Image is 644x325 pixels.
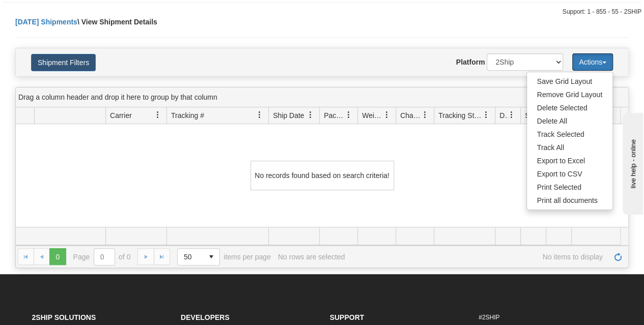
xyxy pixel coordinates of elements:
button: Shipment Filters [31,54,96,71]
span: Tracking # [171,110,204,121]
strong: Support [330,313,365,321]
span: No items to display [352,253,603,261]
div: live help - online [8,9,94,16]
a: Remove Grid Layout [527,88,612,101]
span: Weight [362,110,383,121]
strong: 2Ship Solutions [32,313,96,321]
div: grid grouping header [16,87,628,107]
h6: #2SHIP [479,314,612,321]
div: Support: 1 - 855 - 55 - 2SHIP [3,8,641,16]
button: Actions [572,53,613,71]
span: Page sizes drop down [177,248,220,265]
a: Track Selected [527,128,612,141]
span: 50 [184,252,197,262]
a: Ship Date filter column settings [302,106,319,124]
a: Weight filter column settings [378,106,396,124]
a: Track All [527,141,612,154]
span: Packages [324,110,345,121]
strong: Developers [181,313,230,321]
span: Page of 0 [73,248,131,265]
a: Carrier filter column settings [149,106,166,124]
a: [DATE] Shipments [15,18,77,26]
a: Print Selected [527,181,612,194]
span: \ View Shipment Details [77,18,157,26]
div: No rows are selected [278,253,345,261]
a: Delete All [527,114,612,128]
a: Print all documents [527,194,612,207]
a: Delete Selected [527,101,612,114]
span: Carrier [110,110,132,121]
label: Platform [456,57,485,67]
a: Tracking # filter column settings [251,106,268,124]
span: Delivery Status [499,110,508,121]
a: Delivery Status filter column settings [503,106,520,124]
span: Shipment Issues [525,110,534,121]
a: Tracking Status filter column settings [478,106,495,124]
span: items per page [177,248,271,265]
a: Packages filter column settings [340,106,357,124]
iframe: chat widget [621,110,643,214]
a: Export to CSV [527,167,612,181]
a: Charge filter column settings [416,106,434,124]
div: No records found based on search criteria! [250,161,394,190]
a: Save Grid Layout [527,75,612,88]
span: Ship Date [273,110,304,121]
span: select [203,249,219,265]
span: Page 0 [49,248,66,264]
a: Refresh [610,248,626,264]
span: Charge [400,110,422,121]
a: Export to Excel [527,154,612,167]
span: Tracking Status [438,110,483,121]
